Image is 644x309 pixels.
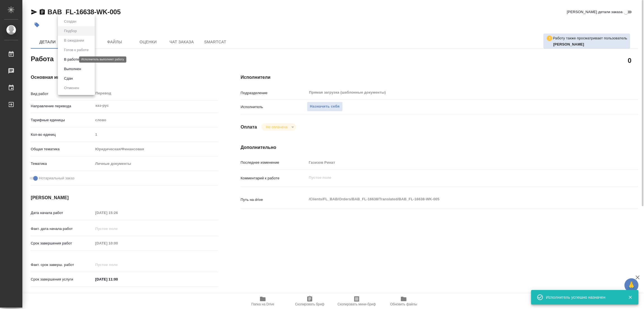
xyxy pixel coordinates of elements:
[62,85,81,91] button: Отменен
[62,47,90,53] button: Готов к работе
[62,66,83,72] button: Выполнен
[62,75,74,82] button: Сдан
[62,56,81,63] button: В работе
[62,28,79,34] button: Подбор
[624,295,636,300] button: Закрыть
[62,18,78,25] button: Создан
[62,37,86,44] button: В ожидании
[546,294,620,300] div: Исполнитель успешно назначен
